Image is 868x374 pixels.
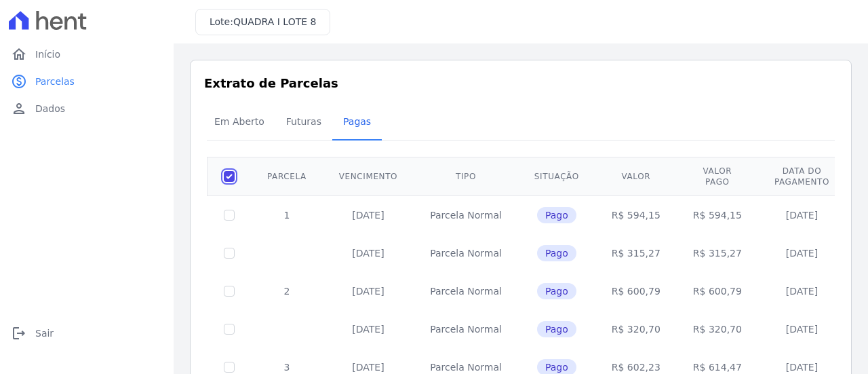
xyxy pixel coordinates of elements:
input: Só é possível selecionar pagamentos em aberto [224,210,235,221]
a: Pagas [332,105,382,141]
a: Futuras [275,105,332,141]
span: Em Aberto [206,108,273,135]
span: Pago [537,283,576,299]
a: personDados [5,95,168,122]
span: Início [35,48,60,61]
i: logout [11,325,27,341]
td: [DATE] [323,195,414,234]
td: R$ 320,70 [595,310,677,348]
td: R$ 594,15 [677,195,758,234]
input: Só é possível selecionar pagamentos em aberto [224,324,235,335]
a: logoutSair [5,320,168,347]
a: Em Aberto [203,105,275,141]
a: paidParcelas [5,68,168,95]
span: QUADRA I LOTE 8 [233,16,316,27]
i: paid [11,73,27,90]
th: Valor pago [677,157,758,195]
th: Parcela [251,157,323,195]
td: Parcela Normal [414,195,518,234]
th: Tipo [414,157,518,195]
td: R$ 594,15 [595,195,677,234]
span: Parcelas [35,75,75,88]
td: R$ 315,27 [677,234,758,272]
a: homeInício [5,41,168,68]
td: 2 [251,272,323,310]
td: Parcela Normal [414,272,518,310]
span: Dados [35,102,65,115]
td: [DATE] [758,272,846,310]
i: home [11,46,27,62]
td: [DATE] [758,234,846,272]
td: R$ 600,79 [677,272,758,310]
td: R$ 320,70 [677,310,758,348]
td: R$ 315,27 [595,234,677,272]
td: [DATE] [758,310,846,348]
td: [DATE] [758,195,846,234]
i: person [11,100,27,117]
th: Situação [518,157,595,195]
th: Data do pagamento [758,157,846,195]
th: Vencimento [323,157,414,195]
span: Pago [537,245,576,261]
span: Futuras [278,108,330,135]
span: Sair [35,326,54,340]
h3: Extrato de Parcelas [204,74,837,92]
td: 1 [251,195,323,234]
td: [DATE] [323,310,414,348]
td: R$ 600,79 [595,272,677,310]
td: Parcela Normal [414,234,518,272]
input: Só é possível selecionar pagamentos em aberto [224,248,235,259]
input: Só é possível selecionar pagamentos em aberto [224,362,235,373]
th: Valor [595,157,677,195]
td: [DATE] [323,234,414,272]
span: Pago [537,321,576,337]
h3: Lote: [210,15,316,29]
input: Só é possível selecionar pagamentos em aberto [224,286,235,297]
td: Parcela Normal [414,310,518,348]
td: [DATE] [323,272,414,310]
span: Pago [537,207,576,223]
span: Pagas [335,108,379,135]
